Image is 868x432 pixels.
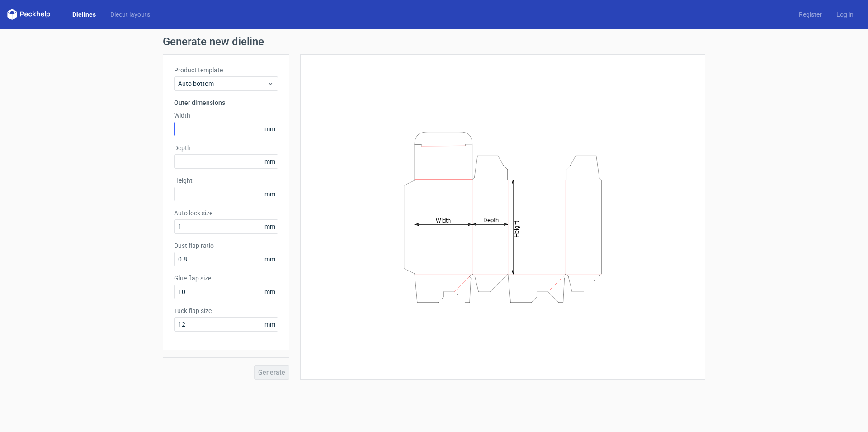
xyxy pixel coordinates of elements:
span: mm [262,187,278,201]
label: Depth [174,143,278,152]
label: Auto lock size [174,209,278,218]
a: Register [792,10,829,19]
span: mm [262,318,278,331]
label: Product template [174,66,278,75]
label: Tuck flap size [174,306,278,315]
label: Height [174,176,278,185]
span: Auto bottom [178,79,267,88]
h1: Generate new dieline [163,36,705,47]
label: Width [174,111,278,120]
label: Glue flap size [174,274,278,283]
tspan: Width [436,217,451,223]
span: mm [262,155,278,168]
a: Diecut layouts [103,10,157,19]
a: Log in [829,10,861,19]
label: Dust flap ratio [174,241,278,250]
span: mm [262,285,278,299]
tspan: Depth [483,217,499,223]
span: mm [262,122,278,136]
tspan: Height [513,220,520,237]
span: mm [262,220,278,233]
span: mm [262,252,278,266]
a: Dielines [65,10,103,19]
h3: Outer dimensions [174,98,278,107]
